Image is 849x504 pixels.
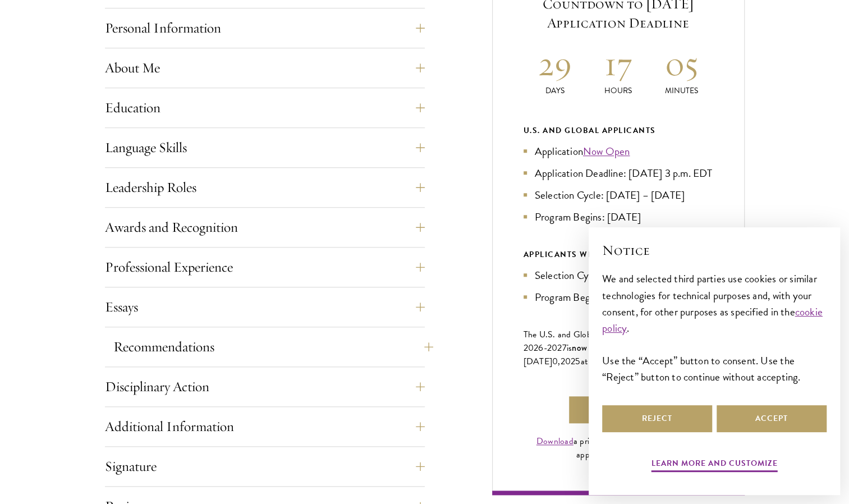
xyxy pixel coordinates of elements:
button: Professional Experience [105,254,425,281]
div: U.S. and Global Applicants [524,123,713,138]
h2: Notice [602,241,827,260]
button: Learn more and customize [651,456,778,474]
li: Selection Cycle: [DATE] – [DATE] [524,267,713,283]
a: cookie policy [602,304,823,336]
span: , [558,355,560,368]
li: Program Begins: [DATE] [524,289,713,305]
button: Leadership Roles [105,174,425,201]
p: Days [524,85,587,97]
a: Now Open [583,143,630,159]
button: Essays [105,294,425,320]
span: now open [572,341,607,354]
span: 202 [561,355,576,368]
button: Signature [105,453,425,480]
h2: 05 [650,43,713,85]
h2: 29 [524,43,587,85]
span: -202 [544,341,562,355]
button: Education [105,94,425,121]
p: Hours [586,85,650,97]
div: We and selected third parties use cookies or similar technologies for technical purposes and, wit... [602,271,827,384]
button: Language Skills [105,134,425,161]
li: Selection Cycle: [DATE] – [DATE] [524,187,713,203]
button: Disciplinary Action [105,373,425,400]
span: is [567,341,572,355]
button: Reject [602,405,712,432]
span: 6 [538,341,543,355]
li: Application Deadline: [DATE] 3 p.m. EDT [524,165,713,181]
button: Additional Information [105,413,425,440]
button: Recommendations [113,333,433,360]
li: Application [524,143,713,159]
span: to [DATE] [524,341,686,368]
span: The U.S. and Global application for the class of 202 [524,328,695,355]
p: Minutes [650,85,713,97]
h2: 17 [586,43,650,85]
a: Download [536,434,573,448]
span: 0 [552,355,558,368]
div: APPLICANTS WITH CHINESE PASSPORTS [524,248,713,262]
button: Awards and Recognition [105,214,425,241]
span: 5 [575,355,580,368]
div: a print-friendly PDF version of the application instructions [524,434,713,461]
button: Personal Information [105,15,425,42]
button: About Me [105,54,425,81]
button: Accept [717,405,827,432]
span: 7 [562,341,567,355]
li: Program Begins: [DATE] [524,209,713,225]
a: Apply Now [569,396,668,423]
